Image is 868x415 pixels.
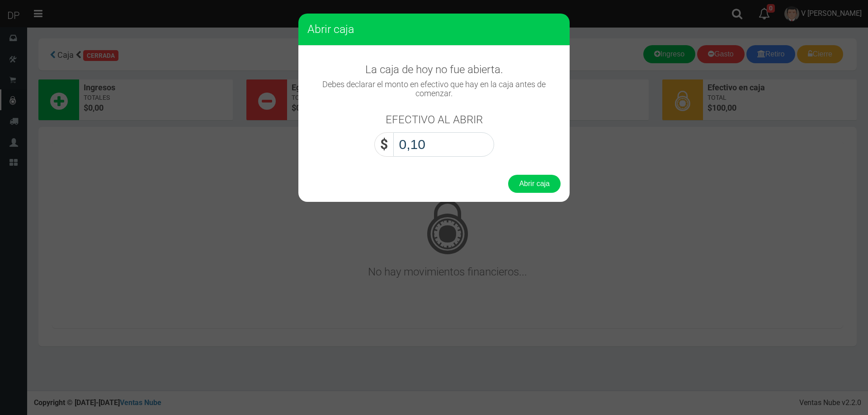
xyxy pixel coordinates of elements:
[307,64,561,75] h3: La caja de hoy no fue abierta.
[307,23,561,36] h3: Abrir caja
[380,136,388,152] strong: $
[386,114,483,126] h3: EFECTIVO AL ABRIR
[508,175,561,193] button: Abrir caja
[307,80,561,98] h4: Debes declarar el monto en efectivo que hay en la caja antes de comenzar.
